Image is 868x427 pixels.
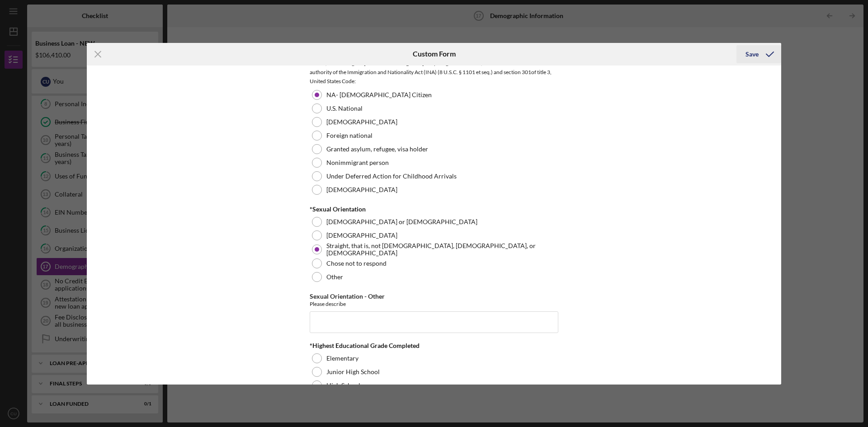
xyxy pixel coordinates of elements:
div: Please describe [310,300,558,307]
label: Under Deferred Action for Childhood Arrivals [326,173,457,180]
div: *Highest Educational Grade Completed [310,342,558,349]
label: [DEMOGRAPHIC_DATA] [326,118,397,126]
label: Granted asylum, refugee, visa holder [326,145,428,153]
label: Junior High School [326,368,380,375]
label: Foreign national [326,132,373,139]
h6: Custom Form [413,50,456,58]
label: NA- [DEMOGRAPHIC_DATA] Citizen [326,91,432,99]
label: Sexual Orientation - Other [310,292,385,300]
label: [DEMOGRAPHIC_DATA] [326,186,397,193]
label: U.S. National [326,105,363,112]
label: Chose not to respond [326,260,387,267]
label: Elementary [326,355,359,362]
div: Save [745,45,759,63]
button: Save [736,45,781,63]
div: [PERSON_NAME] is required to collect the below data to comply with section 20 of Executive Order ... [310,50,558,86]
div: *Sexual Orientation [310,206,558,213]
label: [DEMOGRAPHIC_DATA] [326,232,397,239]
label: Straight, that is, not [DEMOGRAPHIC_DATA], [DEMOGRAPHIC_DATA], or [DEMOGRAPHIC_DATA] [326,242,556,257]
label: High School [326,382,360,389]
label: [DEMOGRAPHIC_DATA] or [DEMOGRAPHIC_DATA] [326,218,477,225]
label: Other [326,273,343,281]
label: Nonimmigrant person [326,159,389,166]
